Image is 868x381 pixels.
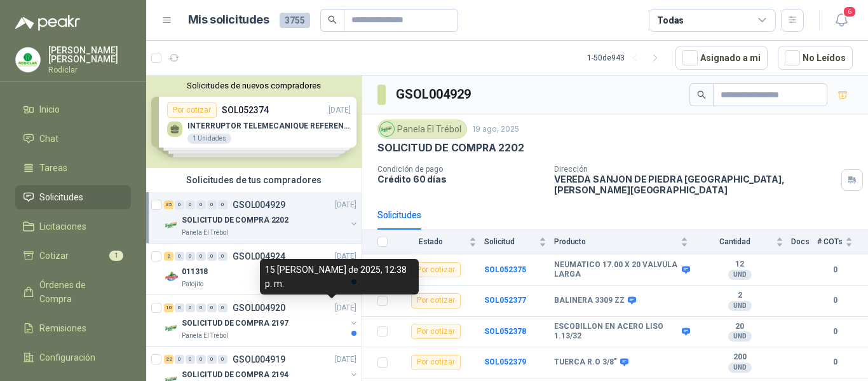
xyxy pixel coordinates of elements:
div: 0 [186,200,195,209]
div: 0 [175,252,184,261]
p: SOLICITUD DE COMPRA 2202 [182,214,288,226]
th: Solicitud [484,230,554,254]
a: Solicitudes [15,185,131,209]
th: Docs [791,230,817,254]
div: 0 [218,303,227,312]
span: 3755 [280,13,310,28]
a: Licitaciones [15,214,131,239]
th: Cantidad [696,230,791,254]
a: SOL052379 [484,357,526,366]
b: 200 [696,352,783,363]
span: Remisiones [39,321,86,335]
p: [DATE] [335,251,356,263]
div: 10 [164,303,173,312]
span: 1 [109,251,123,261]
div: 0 [186,252,195,261]
p: [DATE] [335,302,356,314]
div: 0 [207,303,217,312]
a: Remisiones [15,316,131,340]
img: Logo peakr [15,15,80,31]
span: 6 [843,6,857,18]
span: Inicio [39,102,60,116]
span: Chat [39,132,58,146]
div: Por cotizar [411,262,461,277]
a: Chat [15,127,131,151]
button: 6 [830,9,853,32]
img: Company Logo [380,122,394,136]
b: ESCOBILLON EN ACERO LISO 1.13/32 [554,322,679,342]
div: 0 [218,200,227,209]
div: 0 [207,200,217,209]
div: Por cotizar [411,324,461,339]
p: GSOL004924 [233,252,285,261]
p: Rodiclar [48,66,131,74]
th: Producto [554,230,696,254]
span: search [697,90,706,99]
button: No Leídos [778,46,853,70]
p: [DATE] [335,354,356,366]
span: Cotizar [39,249,69,263]
span: Producto [554,237,678,246]
div: 0 [175,303,184,312]
th: Estado [395,230,484,254]
span: Configuración [39,350,95,364]
p: [PERSON_NAME] [PERSON_NAME] [48,46,131,64]
a: 2 0 0 0 0 0 GSOL004924[DATE] Company Logo011318Patojito [164,249,359,289]
span: Solicitudes [39,190,83,204]
h3: GSOL004929 [396,85,473,104]
button: Asignado a mi [675,46,768,70]
b: BALINERA 3309 ZZ [554,296,625,306]
div: UND [728,363,752,373]
div: 0 [218,252,227,261]
b: 20 [696,322,783,332]
a: SOL052378 [484,327,526,336]
div: Panela El Trébol [377,120,467,139]
p: Dirección [554,165,836,174]
a: Inicio [15,97,131,121]
p: Crédito 60 días [377,174,544,184]
p: [DATE] [335,199,356,211]
b: 12 [696,260,783,270]
span: Estado [395,237,466,246]
div: 0 [196,252,206,261]
div: UND [728,270,752,280]
div: 1 - 50 de 943 [587,48,665,68]
p: GSOL004920 [233,303,285,312]
p: GSOL004929 [233,200,285,209]
div: Todas [657,13,684,27]
a: 10 0 0 0 0 0 GSOL004920[DATE] Company LogoSOLICITUD DE COMPRA 2197Panela El Trébol [164,300,359,341]
div: 0 [218,355,227,364]
p: 19 ago, 2025 [472,123,519,135]
div: 0 [175,355,184,364]
div: Por cotizar [411,355,461,370]
div: 0 [196,200,206,209]
span: Órdenes de Compra [39,278,119,306]
h1: Mis solicitudes [188,11,269,29]
img: Company Logo [164,269,179,284]
div: 0 [186,303,195,312]
div: UND [728,331,752,342]
div: 0 [207,355,217,364]
span: Solicitud [484,237,536,246]
b: 0 [817,264,853,276]
div: 22 [164,355,173,364]
b: 0 [817,326,853,338]
p: Patojito [182,279,203,289]
a: Configuración [15,345,131,370]
span: Cantidad [696,237,773,246]
b: TUERCA R.O 3/8" [554,357,617,368]
p: Panela El Trébol [182,331,228,341]
p: Panela El Trébol [182,228,228,238]
div: Solicitudes de tus compradores [146,168,362,192]
p: 011318 [182,266,208,278]
img: Company Logo [164,218,179,233]
div: Por cotizar [411,293,461,308]
a: Órdenes de Compra [15,273,131,311]
span: Tareas [39,161,67,175]
b: SOL052375 [484,265,526,274]
span: # COTs [817,237,843,246]
a: SOL052377 [484,296,526,305]
div: 0 [196,303,206,312]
